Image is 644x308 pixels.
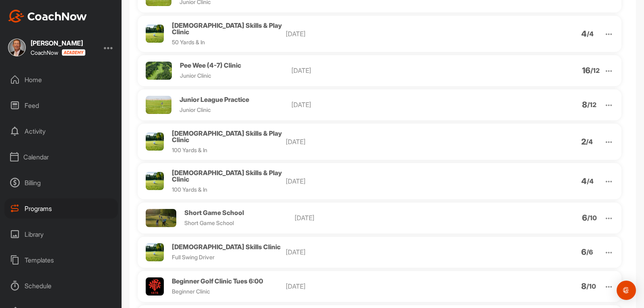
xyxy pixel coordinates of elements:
img: Profile picture [146,96,171,114]
p: 4 [581,31,587,37]
div: Open Intercom Messenger [617,281,636,300]
p: / 6 [586,249,593,255]
div: CoachNow [31,49,85,56]
p: 6 [582,215,587,221]
div: Home [4,70,118,90]
p: / 12 [590,67,600,74]
p: [DATE] [286,137,400,147]
span: Pee Wee (4-7) Clinic [180,61,241,69]
span: Junior Clinic [180,106,211,113]
p: [DATE] [295,213,405,223]
p: 8 [582,101,587,108]
p: / 4 [586,138,593,145]
span: [DEMOGRAPHIC_DATA] Skills & Play Clinic [172,169,282,183]
div: Calendar [4,147,118,167]
img: Profile picture [146,243,164,261]
p: [DATE] [291,100,403,110]
img: arrow_down [604,214,613,223]
img: Profile picture [146,132,164,151]
p: / 10 [586,283,596,289]
img: Profile picture [146,62,172,80]
img: Profile picture [146,277,164,296]
p: 8 [581,283,586,289]
img: arrow_down [604,137,613,147]
p: [DATE] [286,281,400,291]
div: Library [4,224,118,244]
span: 100 Yards & In [172,186,207,193]
p: / 12 [587,101,597,108]
span: Junior League Practice [180,95,249,103]
div: Programs [4,198,118,219]
img: arrow_down [604,282,613,291]
span: Junior Clinic [180,72,211,79]
span: 50 Yards & In [172,39,205,45]
p: 16 [582,67,590,74]
p: 2 [581,138,586,145]
p: 6 [581,249,586,255]
img: arrow_down [604,101,613,110]
span: Full Swing Driver [172,254,215,260]
div: Schedule [4,276,118,296]
img: Profile picture [146,209,176,227]
p: / 4 [587,31,594,37]
img: CoachNow acadmey [62,49,85,56]
span: 100 Yards & In [172,147,207,153]
div: Feed [4,95,118,116]
div: Billing [4,173,118,193]
p: / 4 [587,178,594,184]
img: CoachNow [8,10,87,23]
span: [DEMOGRAPHIC_DATA] Skills Clinic [172,243,281,251]
p: [DATE] [286,247,400,257]
p: [DATE] [286,29,400,39]
span: [DEMOGRAPHIC_DATA] Skills & Play Clinic [172,129,282,144]
img: arrow_down [604,177,613,186]
p: / 10 [587,215,597,221]
img: Profile picture [146,25,164,43]
img: arrow_down [604,29,613,39]
p: [DATE] [286,176,400,186]
p: [DATE] [291,66,403,75]
div: [PERSON_NAME] [31,40,85,46]
div: Activity [4,121,118,141]
img: square_5c67e2a3c3147c27b86610585b90044c.jpg [8,39,26,56]
span: [DEMOGRAPHIC_DATA] Skills & Play Clinic [172,21,282,36]
span: Beginner Golf Clinic Tues 6:00 [172,277,263,285]
img: arrow_down [604,66,613,76]
div: Templates [4,250,118,270]
img: arrow_down [604,248,613,257]
span: Short Game School [184,209,244,217]
p: 4 [581,178,587,184]
img: Profile picture [146,172,164,190]
span: Beginner Clinic [172,288,210,295]
span: Short Game School [184,219,234,226]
